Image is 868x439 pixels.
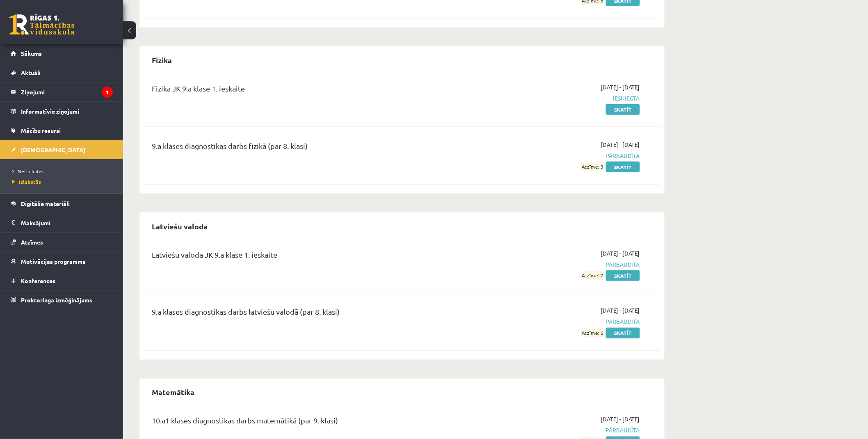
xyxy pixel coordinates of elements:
[12,167,115,175] a: Neizpildītās
[581,271,605,280] span: Atzīme: 7
[11,194,113,213] a: Digitālie materiāli
[11,290,113,309] a: Proktoringa izmēģinājums
[152,140,473,155] div: 9.a klases diagnostikas darbs fizikā (par 8. klasi)
[21,296,92,304] span: Proktoringa izmēģinājums
[152,306,473,322] div: 9.a klases diagnostikas darbs latviešu valodā (par 8. klasi)
[12,168,43,174] span: Neizpildītās
[21,277,55,284] span: Konferences
[21,213,113,232] legend: Maksājumi
[485,426,640,435] span: Pārbaudīta
[581,329,605,337] span: Atzīme: 6
[11,121,113,140] a: Mācību resursi
[9,14,75,35] a: Rīgas 1. Tālmācības vidusskola
[144,383,203,402] h2: Matemātika
[102,87,113,98] i: 1
[485,94,640,103] span: Iesniegta
[601,415,640,424] span: [DATE] - [DATE]
[11,102,113,121] a: Informatīvie ziņojumi
[601,306,640,315] span: [DATE] - [DATE]
[11,44,113,63] a: Sākums
[601,249,640,258] span: [DATE] - [DATE]
[601,140,640,149] span: [DATE] - [DATE]
[606,270,640,281] a: Skatīt
[152,249,473,264] div: Latviešu valoda JK 9.a klase 1. ieskaite
[21,50,42,57] span: Sākums
[11,213,113,232] a: Maksājumi
[11,82,113,101] a: Ziņojumi1
[12,178,41,185] span: Izlabotās
[11,252,113,271] a: Motivācijas programma
[581,162,605,171] span: Atzīme: 3
[485,260,640,269] span: Pārbaudīta
[152,415,473,430] div: 10.a1 klases diagnostikas darbs matemātikā (par 9. klasi)
[21,69,41,76] span: Aktuāli
[485,318,640,326] span: Pārbaudīta
[11,140,113,159] a: [DEMOGRAPHIC_DATA]
[152,83,473,98] div: Fizika JK 9.a klase 1. ieskaite
[144,217,216,236] h2: Latviešu valoda
[21,127,61,134] span: Mācību resursi
[601,83,640,91] span: [DATE] - [DATE]
[21,146,85,153] span: [DEMOGRAPHIC_DATA]
[606,104,640,115] a: Skatīt
[12,178,115,185] a: Izlabotās
[485,151,640,160] span: Pārbaudīta
[11,233,113,252] a: Atzīmes
[11,271,113,290] a: Konferences
[606,328,640,338] a: Skatīt
[11,63,113,82] a: Aktuāli
[21,238,43,246] span: Atzīmes
[21,82,113,101] legend: Ziņojumi
[606,162,640,172] a: Skatīt
[21,258,86,265] span: Motivācijas programma
[21,200,70,207] span: Digitālie materiāli
[144,50,180,70] h2: Fizika
[21,102,113,121] legend: Informatīvie ziņojumi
